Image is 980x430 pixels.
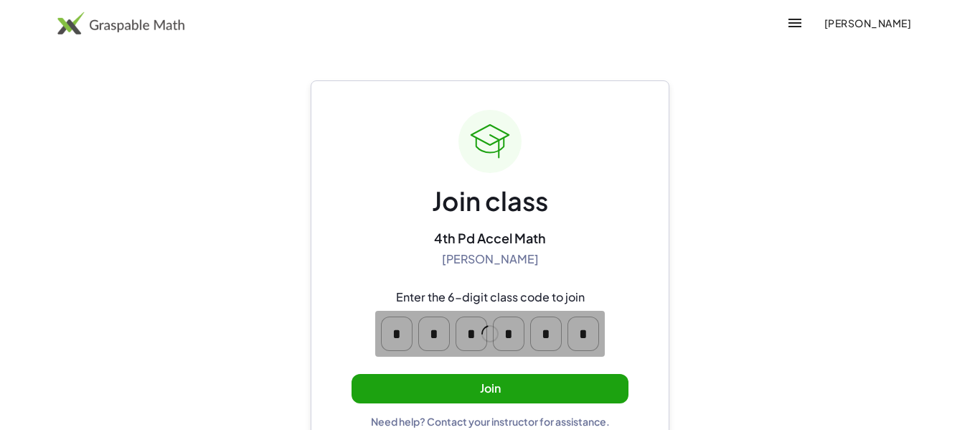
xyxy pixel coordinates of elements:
button: Join [352,374,628,403]
div: [PERSON_NAME] [442,252,539,267]
div: Enter the 6-digit class code to join [396,290,585,305]
div: Need help? Contact your instructor for assistance. [371,415,610,428]
div: Join class [432,184,548,218]
div: 4th Pd Accel Math [434,230,546,246]
button: [PERSON_NAME] [812,10,923,36]
span: [PERSON_NAME] [824,17,911,29]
